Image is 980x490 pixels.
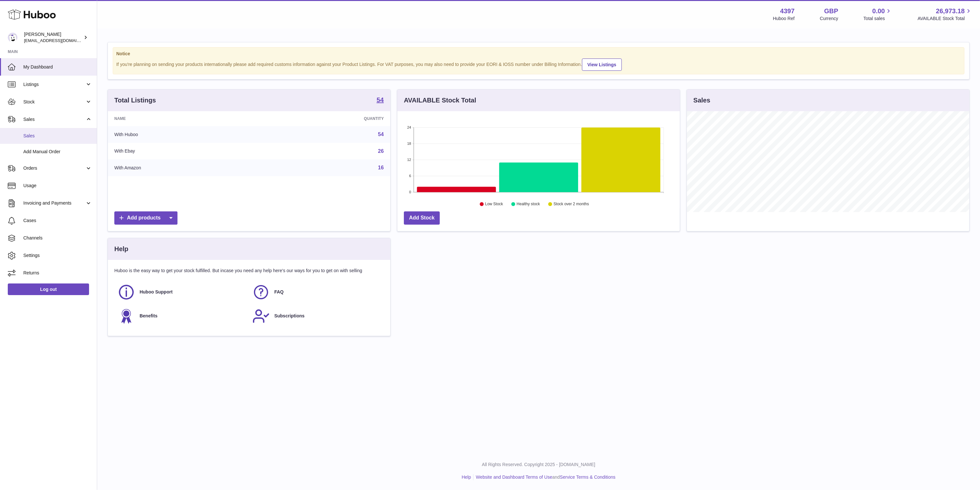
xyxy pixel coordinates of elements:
[274,313,304,319] span: Subscriptions
[693,96,710,105] h3: Sales
[23,133,92,139] span: Sales
[476,474,552,480] a: Website and Dashboard Terms of Use
[8,283,89,295] a: Log out
[917,16,972,22] span: AVAILABLE Stock Total
[114,96,156,105] h3: Total Listings
[377,97,384,104] a: 54
[24,31,82,44] div: [PERSON_NAME]
[262,111,390,126] th: Quantity
[114,268,384,274] p: Huboo is the easy way to get your stock fulfilled. But incase you need any help here's our ways f...
[462,474,471,480] a: Help
[116,51,961,57] strong: Notice
[108,159,262,176] td: With Amazon
[23,116,85,122] span: Sales
[863,16,892,22] span: Total sales
[140,313,157,319] span: Benefits
[140,289,173,295] span: Huboo Support
[773,16,795,22] div: Huboo Ref
[118,307,246,325] a: Benefits
[820,16,838,22] div: Currency
[377,97,384,103] strong: 54
[274,289,284,295] span: FAQ
[102,462,975,468] p: All Rights Reserved. Copyright 2025 - [DOMAIN_NAME]
[252,283,381,301] a: FAQ
[780,7,795,16] strong: 4397
[23,64,92,70] span: My Dashboard
[118,283,246,301] a: Huboo Support
[582,59,622,71] a: View Listings
[23,183,92,189] span: Usage
[378,132,384,137] a: 54
[936,7,965,16] span: 26,973.18
[23,81,85,88] span: Listings
[116,58,961,71] div: If you're planning on sending your products internationally please add required customs informati...
[407,158,411,162] text: 12
[23,252,92,259] span: Settings
[485,202,503,207] text: Low Stock
[114,211,177,225] a: Add products
[378,148,384,154] a: 26
[473,474,615,480] li: and
[407,142,411,145] text: 18
[404,96,476,105] h3: AVAILABLE Stock Total
[23,270,92,276] span: Returns
[409,174,411,178] text: 6
[553,202,589,207] text: Stock over 2 months
[23,99,85,105] span: Stock
[23,165,85,171] span: Orders
[108,143,262,160] td: With Ebay
[824,7,838,16] strong: GBP
[252,307,381,325] a: Subscriptions
[23,218,92,224] span: Cases
[517,202,540,207] text: Healthy stock
[872,7,885,16] span: 0.00
[409,190,411,194] text: 0
[404,211,440,225] a: Add Stock
[917,7,972,22] a: 26,973.18 AVAILABLE Stock Total
[24,38,95,43] span: [EMAIL_ADDRESS][DOMAIN_NAME]
[378,165,384,170] a: 16
[407,125,411,129] text: 24
[108,126,262,143] td: With Huboo
[8,33,17,42] img: drumnnbass@gmail.com
[23,235,92,241] span: Channels
[23,149,92,155] span: Add Manual Order
[560,474,616,480] a: Service Terms & Conditions
[114,245,128,253] h3: Help
[108,111,262,126] th: Name
[863,7,892,22] a: 0.00 Total sales
[23,200,85,206] span: Invoicing and Payments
